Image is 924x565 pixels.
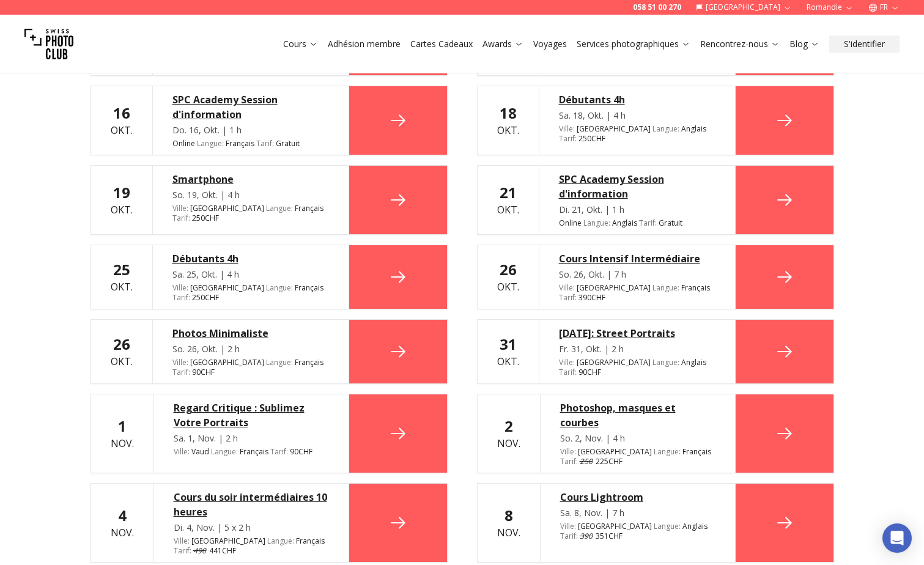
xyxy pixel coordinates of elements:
span: Langue : [267,536,294,546]
span: Tarif : [559,133,577,144]
div: Okt. [111,334,133,369]
b: 18 [500,103,517,123]
div: Cours du soir intermédiaires 10 heures [174,490,329,519]
a: Cours Lightroom [560,490,715,504]
b: 16 [113,103,130,123]
b: 19 [113,182,130,202]
a: Photoshop, masques et courbes [560,401,715,430]
div: Sa. 8, Nov. | 7 h [560,507,715,519]
span: Ville : [172,357,188,367]
div: Di. 21, Okt. | 1 h [559,204,715,216]
div: So. 26, Okt. | 7 h [559,268,715,281]
a: Débutants 4h [172,251,329,266]
span: Langue : [654,521,681,531]
div: So. 19, Okt. | 4 h [172,189,329,201]
span: Français [226,139,254,149]
span: Français [296,536,325,546]
span: 490 [193,546,207,556]
div: Okt. [497,334,519,369]
b: 2 [505,416,513,436]
span: Ville : [172,203,188,213]
div: SPC Academy Session d'information [172,92,329,122]
a: Adhésion membre [328,38,401,50]
span: Langue : [266,357,293,367]
div: Sa. 18, Okt. | 4 h [559,109,715,122]
div: So. 26, Okt. | 2 h [172,343,329,355]
button: Voyages [528,35,572,53]
a: Cartes Cadeaux [410,38,473,50]
a: Voyages [533,38,567,50]
span: Français [295,358,323,367]
span: Tarif : [172,367,190,377]
span: Tarif : [560,531,578,541]
span: Français [682,447,711,457]
span: Tarif : [174,545,191,556]
span: Ville : [559,282,575,293]
span: 225 [580,456,608,467]
div: Nov. [497,416,520,451]
span: Tarif : [559,292,577,303]
div: Nov. [111,506,134,540]
button: Rencontrez-nous [695,35,785,53]
div: Sa. 1, Nov. | 2 h [174,432,329,445]
b: 25 [113,259,130,279]
a: Blog [789,38,819,50]
div: [GEOGRAPHIC_DATA] 90 CHF [172,358,329,377]
div: Okt. [111,103,133,138]
a: SPC Academy Session d'information [559,172,715,201]
span: Anglais [681,358,706,367]
div: Online Gratuit [172,139,329,149]
button: S'identifier [829,35,900,53]
a: Awards [482,38,523,50]
span: Français [681,283,710,293]
span: Langue : [583,218,610,228]
img: Swiss photo club [24,20,73,68]
b: 4 [118,505,127,525]
div: Okt. [497,260,519,294]
span: Français [295,204,323,213]
div: Do. 16, Okt. | 1 h [172,124,329,136]
a: Débutants 4h [559,92,715,107]
span: 351 [580,531,608,541]
b: 1 [118,416,127,436]
span: Langue : [652,124,679,134]
span: Tarif : [559,367,577,377]
span: Français [295,283,323,293]
div: [GEOGRAPHIC_DATA] 250 CHF [172,204,329,223]
a: Photos Minimaliste [172,326,329,341]
span: Ville : [174,536,190,546]
span: Ville : [559,357,575,367]
b: 31 [500,334,517,354]
a: Smartphone [172,172,329,186]
span: Langue : [211,446,238,457]
span: Langue : [652,357,679,367]
span: Langue : [654,446,681,457]
button: Cartes Cadeaux [405,35,478,53]
div: [GEOGRAPHIC_DATA] CHF [560,522,715,541]
a: Cours Intensif Intermédiaire [559,251,715,266]
b: 26 [500,259,517,279]
a: [DATE]: Street Portraits [559,326,715,341]
div: [GEOGRAPHIC_DATA] CHF [560,447,715,467]
div: [GEOGRAPHIC_DATA] 250 CHF [172,283,329,303]
span: 250 [580,457,594,467]
span: Langue : [197,138,224,149]
span: Ville : [560,521,576,531]
b: 21 [500,182,517,202]
div: Okt. [497,183,519,217]
a: Rencontrez-nous [700,38,780,50]
span: Langue : [266,203,293,213]
div: Okt. [111,183,133,217]
a: Cours [283,38,318,50]
div: [GEOGRAPHIC_DATA] CHF [174,536,329,556]
div: Okt. [497,103,519,138]
button: Blog [785,35,824,53]
b: 26 [113,334,130,354]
